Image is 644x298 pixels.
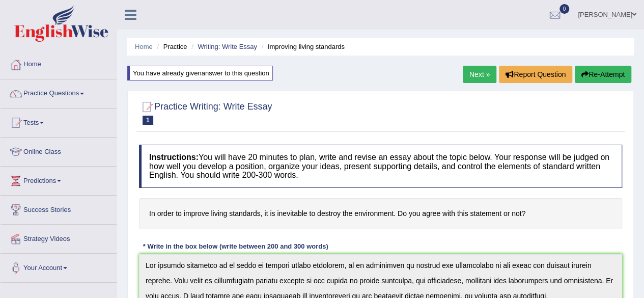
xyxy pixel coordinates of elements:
[139,242,332,252] div: * Write in the box below (write between 200 and 300 words)
[139,99,272,125] h2: Practice Writing: Write Essay
[127,66,273,80] div: You have already given answer to this question
[154,42,187,51] li: Practice
[1,138,117,163] a: Online Class
[1,109,117,134] a: Tests
[1,79,117,105] a: Practice Questions
[1,167,117,192] a: Predictions
[139,198,622,229] h4: In order to improve living standards, it is inevitable to destroy the environment. Do you agree w...
[1,50,117,76] a: Home
[143,116,153,125] span: 1
[463,66,496,83] a: Next »
[499,66,572,83] button: Report Question
[1,225,117,250] a: Strategy Videos
[149,153,199,161] b: Instructions:
[198,43,257,50] a: Writing: Write Essay
[259,42,345,51] li: Improving living standards
[1,196,117,221] a: Success Stories
[135,43,153,50] a: Home
[139,145,622,188] h4: You will have 20 minutes to plan, write and revise an essay about the topic below. Your response ...
[1,254,117,279] a: Your Account
[559,4,570,14] span: 0
[575,66,631,83] button: Re-Attempt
